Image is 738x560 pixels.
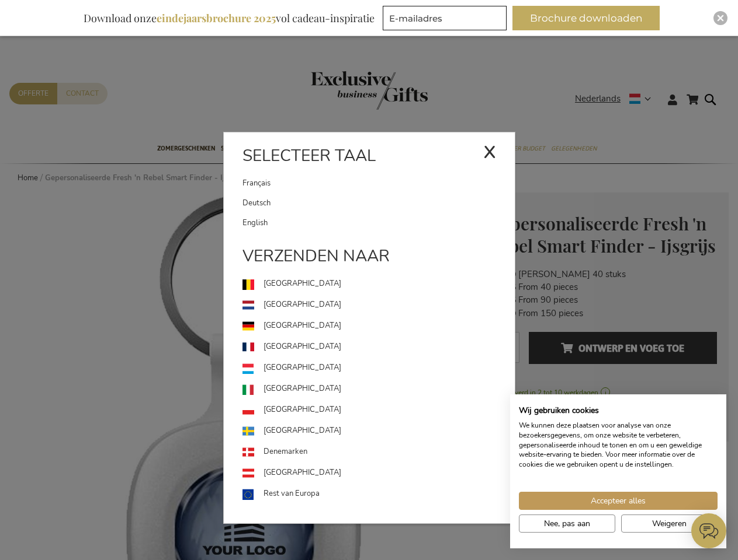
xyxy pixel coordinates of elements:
[717,15,724,22] img: Close
[519,421,718,470] p: We kunnen deze plaatsen voor analyse van onze bezoekersgegevens, om onze website te verbeteren, g...
[242,193,515,213] a: Deutsch
[652,517,687,530] span: Weigeren
[242,400,515,421] a: [GEOGRAPHIC_DATA]
[242,463,515,484] a: [GEOGRAPHIC_DATA]
[242,316,515,337] a: [GEOGRAPHIC_DATA]
[483,133,496,168] div: x
[512,6,660,30] button: Brochure downloaden
[78,6,380,30] div: Download onze vol cadeau-inspiratie
[519,405,718,416] h2: Wij gebruiken cookies
[242,337,515,358] a: [GEOGRAPHIC_DATA]
[242,484,515,505] a: Rest van Europa
[242,274,515,295] a: [GEOGRAPHIC_DATA]
[242,173,483,193] a: Français
[242,358,515,379] a: [GEOGRAPHIC_DATA]
[242,213,515,233] a: English
[224,144,515,173] div: Selecteer taal
[242,379,515,400] a: [GEOGRAPHIC_DATA]
[591,495,646,507] span: Accepteer alles
[519,514,615,533] button: Pas cookie voorkeuren aan
[544,517,590,530] span: Nee, pas aan
[691,513,726,548] iframe: belco-activator-frame
[383,6,510,34] form: marketing offers and promotions
[157,11,276,25] b: eindejaarsbrochure 2025
[242,421,515,442] a: [GEOGRAPHIC_DATA]
[383,6,507,30] input: E-mailadres
[713,11,727,25] div: Close
[242,295,515,316] a: [GEOGRAPHIC_DATA]
[621,514,718,533] button: Alle cookies weigeren
[224,244,515,274] div: Verzenden naar
[242,442,515,463] a: Denemarken
[519,492,718,510] button: Accepteer alle cookies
